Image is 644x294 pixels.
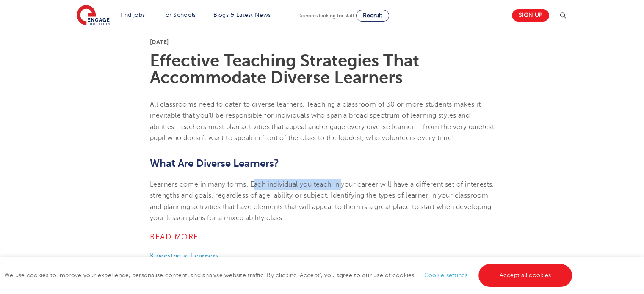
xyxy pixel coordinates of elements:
[300,13,354,19] span: Schools looking for staff
[150,101,494,142] span: All classrooms need to cater to diverse learners. Teaching a classroom of 30 or more students mak...
[120,12,145,18] a: Find jobs
[150,252,218,260] a: Kinaesthetic Learners
[4,272,574,278] span: We use cookies to improve your experience, personalise content, and analyse website traffic. By c...
[363,12,382,19] span: Recruit
[478,264,572,287] a: Accept all cookies
[150,52,494,86] h1: Effective Teaching Strategies That Accommodate Diverse Learners
[150,39,494,45] p: [DATE]
[150,233,201,241] span: READ MORE:
[162,12,196,18] a: For Schools
[77,5,110,26] img: Engage Education
[424,272,468,278] a: Cookie settings
[213,12,271,18] a: Blogs & Latest News
[356,10,389,22] a: Recruit
[512,9,549,22] a: Sign up
[150,181,494,222] span: Learners come in many forms. Each individual you teach in your career will have a different set o...
[150,157,279,169] span: What Are Diverse Learners?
